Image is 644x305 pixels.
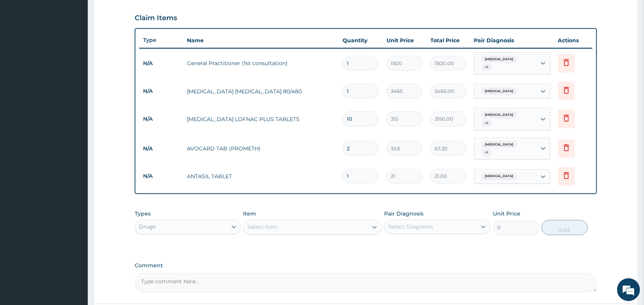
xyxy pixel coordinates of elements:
[139,112,183,126] td: N/A
[4,208,145,235] textarea: Type your message and hit 'Enter'
[183,33,339,48] th: Name
[183,112,339,127] td: [MEDICAL_DATA] LOFNAC PLUS TABLETS
[427,33,470,48] th: Total Price
[14,38,31,57] img: d_794563401_company_1708531726252_794563401
[139,142,183,156] td: N/A
[481,88,517,95] span: [MEDICAL_DATA]
[388,223,433,231] div: Select Diagnosis
[481,64,492,71] span: + 1
[183,56,339,71] td: General Practitioner (1st consultation)
[44,96,105,173] span: We're online!
[481,111,517,119] span: [MEDICAL_DATA]
[481,56,517,63] span: [MEDICAL_DATA]
[481,120,492,127] span: + 1
[139,169,183,184] td: N/A
[135,263,597,269] label: Comment
[40,43,128,53] div: Chat with us now
[183,141,339,156] td: AVOCARD TAB (PROMETH)
[470,33,554,48] th: Pair Diagnosis
[135,211,151,217] label: Types
[339,33,383,48] th: Quantity
[183,84,339,99] td: [MEDICAL_DATA] [MEDICAL_DATA] 80/480
[542,220,588,235] button: Add
[481,141,517,149] span: [MEDICAL_DATA]
[139,56,183,70] td: N/A
[183,169,339,184] td: ANTASIL TABLET
[493,210,520,218] label: Unit Price
[139,223,156,231] div: Drugs
[243,210,256,218] label: Item
[481,173,517,180] span: [MEDICAL_DATA]
[248,224,278,231] div: Select Item
[481,149,492,156] span: + 1
[135,14,177,22] h3: Claim Items
[139,33,183,47] th: Type
[554,33,592,48] th: Actions
[139,84,183,98] td: N/A
[384,210,423,218] label: Pair Diagnosis
[383,33,427,48] th: Unit Price
[125,4,143,22] div: Minimize live chat window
